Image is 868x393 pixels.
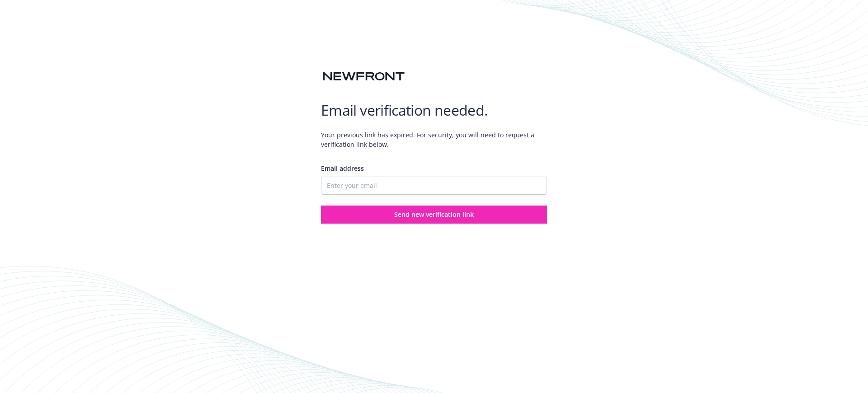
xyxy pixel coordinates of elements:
h1: Email verification needed. [321,101,547,119]
span: Email address [321,164,364,173]
button: Send new verification link [321,206,547,224]
img: Newfront logo [321,69,406,84]
span: Send new verification link [394,210,474,219]
span: Your previous link has expired. For security, you will need to request a verification link below. [321,123,547,156]
input: Enter your email [321,177,547,195]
